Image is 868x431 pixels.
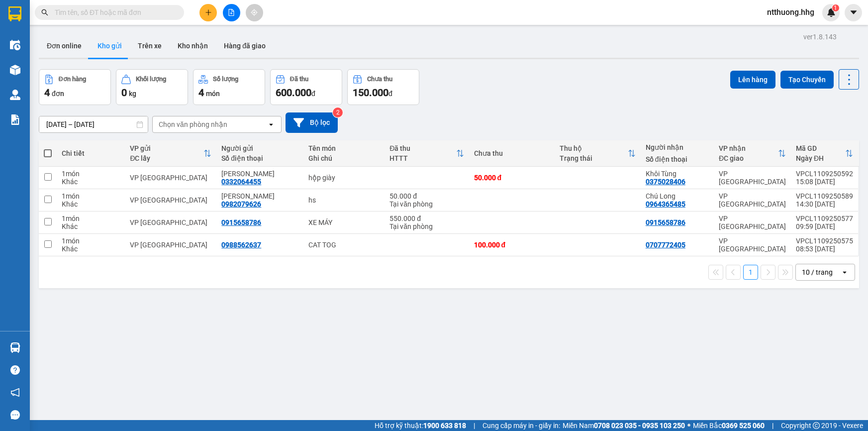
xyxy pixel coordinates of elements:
[646,200,685,208] div: 0964365485
[389,192,464,200] div: 50.000 đ
[845,4,862,21] button: caret-down
[389,154,456,162] div: HTTT
[308,144,380,152] div: Tên món
[41,9,48,16] span: search
[62,237,120,245] div: 1 món
[10,65,20,75] img: warehouse-icon
[130,218,211,226] div: VP [GEOGRAPHIC_DATA]
[62,192,120,200] div: 1 món
[116,69,188,105] button: Khối lượng0kg
[62,149,120,157] div: Chi tiết
[246,4,263,21] button: aim
[221,200,261,208] div: 0982079626
[646,143,709,151] div: Người nhận
[221,218,261,226] div: 0915658786
[719,154,778,162] div: ĐC giao
[52,90,64,98] span: đơn
[276,87,311,99] span: 600.000
[423,422,466,430] strong: 1900 633 818
[389,144,456,152] div: Đã thu
[560,144,628,152] div: Thu hộ
[62,200,120,208] div: Khác
[796,215,853,222] div: VPCL1109250577
[796,170,853,178] div: VPCL1109250592
[796,154,845,162] div: Ngày ĐH
[308,154,380,162] div: Ghi chú
[62,245,120,253] div: Khác
[213,76,238,83] div: Số lượng
[375,420,466,431] span: Hỗ trợ kỹ thuật:
[159,119,227,129] div: Chọn văn phòng nhận
[308,241,380,249] div: CAT TOG
[130,174,211,182] div: VP [GEOGRAPHIC_DATA]
[796,192,853,200] div: VPCL1109250589
[62,222,120,230] div: Khác
[223,4,240,21] button: file-add
[474,420,475,431] span: |
[646,218,685,226] div: 0915658786
[308,196,380,204] div: hs
[714,140,791,167] th: Toggle SortBy
[198,87,204,99] span: 4
[560,154,628,162] div: Trạng thái
[719,192,786,208] div: VP [GEOGRAPHIC_DATA]
[130,154,203,162] div: ĐC lấy
[205,9,212,16] span: plus
[796,144,845,152] div: Mã GD
[646,170,709,178] div: Khôi Tùng
[796,222,853,230] div: 09:59 [DATE]
[719,237,786,253] div: VP [GEOGRAPHIC_DATA]
[646,178,685,186] div: 0375028406
[796,178,853,186] div: 15:08 [DATE]
[474,241,550,249] div: 100.000 đ
[221,178,261,186] div: 0332064455
[367,76,392,83] div: Chưa thu
[389,200,464,208] div: Tại văn phòng
[687,424,690,428] span: ⚪️
[389,222,464,230] div: Tại văn phòng
[130,241,211,249] div: VP [GEOGRAPHIC_DATA]
[719,144,778,152] div: VP nhận
[385,140,469,167] th: Toggle SortBy
[121,87,127,99] span: 0
[10,40,20,50] img: warehouse-icon
[308,218,380,226] div: XE MÁY
[62,178,120,186] div: Khác
[221,192,298,200] div: Dì Thanh
[62,215,120,222] div: 1 món
[130,196,211,204] div: VP [GEOGRAPHIC_DATA]
[286,112,338,133] button: Bộ lọc
[333,108,343,117] sup: 2
[796,237,853,245] div: VPCL1109250575
[130,144,203,152] div: VP gửi
[290,76,308,83] div: Đã thu
[221,241,261,249] div: 0988562637
[62,170,120,178] div: 1 món
[221,144,298,152] div: Người gửi
[39,34,90,58] button: Đơn online
[129,90,136,98] span: kg
[193,69,265,105] button: Số lượng4món
[55,7,172,18] input: Tìm tên, số ĐT hoặc mã đơn
[251,9,258,16] span: aim
[646,155,709,163] div: Số điện thoại
[646,192,709,200] div: Chú Long
[389,215,464,222] div: 550.000 đ
[802,267,833,277] div: 10 / trang
[216,34,274,58] button: Hàng đã giao
[796,245,853,253] div: 08:53 [DATE]
[780,71,834,89] button: Tạo Chuyến
[772,420,773,431] span: |
[228,9,235,16] span: file-add
[347,69,419,105] button: Chưa thu150.000đ
[308,174,380,182] div: hộp giày
[388,90,392,98] span: đ
[555,140,641,167] th: Toggle SortBy
[759,6,822,18] span: ntthuong.hhg
[10,342,20,353] img: warehouse-icon
[813,422,820,429] span: copyright
[693,420,765,431] span: Miền Bắc
[646,241,685,249] div: 0707772405
[8,6,21,21] img: logo-vxr
[130,34,170,58] button: Trên xe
